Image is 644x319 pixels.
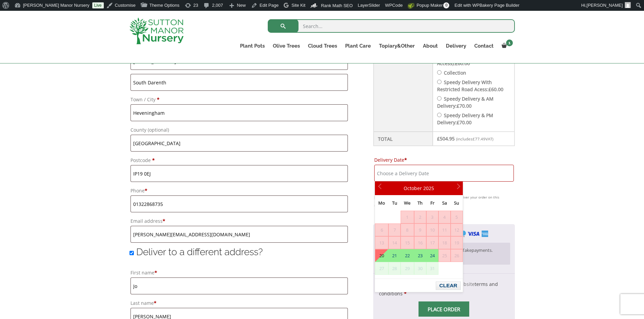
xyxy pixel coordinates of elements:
a: 22 [401,249,413,262]
span: 1 [506,39,513,46]
span: Deliver to a different address? [136,246,263,258]
span: Sunday [454,200,459,206]
bdi: 60.00 [488,86,503,92]
span: £ [437,135,440,142]
a: Prev [375,183,386,194]
a: 20 [375,249,388,262]
a: 23 [414,249,426,262]
span: 8 [401,224,413,236]
span: 12 [451,224,462,236]
label: Speedy Delivery & AM Delivery: [437,96,493,109]
td: Available Deliveries20 [388,249,401,262]
span: 15 [401,237,413,249]
small: [PERSON_NAME] Manor Nursery will try our best to deliver your order on this specified delivery date. [374,193,514,209]
span: 16 [414,237,426,249]
span: 2 [414,211,426,223]
label: Email address [130,216,348,226]
input: Apartment, suite, unit, etc. (optional) [130,74,348,91]
abbr: required [404,290,407,297]
label: Speedy Delivery & PM Delivery: [437,112,493,126]
label: First name [130,268,348,277]
span: 13 [375,237,388,249]
span: Monday [378,200,385,206]
span: 17 [427,237,438,249]
span: 14 [389,237,400,249]
span: 30 [414,262,426,274]
td: Available Deliveries20 [401,262,414,275]
td: Available Deliveries20 [375,262,388,275]
a: 24 [427,249,438,262]
td: Available Deliveries20 [388,262,401,275]
span: (optional) [148,127,169,133]
td: Available Deliveries19 [375,249,388,262]
a: Olive Trees [269,41,304,51]
span: Friday [430,200,434,206]
span: Wednesday [404,200,410,206]
a: About [419,41,442,51]
span: Thursday [418,200,423,206]
span: 77.49 [473,136,485,141]
span: 1 [401,211,413,223]
bdi: 70.00 [457,103,472,109]
a: Delivery [442,41,470,51]
span: 2025 [423,185,434,191]
span: 25 [439,249,450,262]
span: [PERSON_NAME] [587,3,623,8]
label: Collection [444,70,466,76]
td: Available Deliveries20 [426,249,438,262]
a: Next [451,183,463,194]
span: 18 [439,237,450,249]
span: 6 [375,224,388,236]
img: logo [129,18,184,44]
span: 3 [427,211,438,223]
td: Available Deliveries20 [401,249,414,262]
input: Search... [268,19,515,33]
a: Plant Pots [236,41,269,51]
label: Phone [130,186,348,195]
label: Last name [130,298,348,308]
span: Prev [378,186,383,191]
span: 29 [401,262,413,274]
span: 0 [443,2,449,8]
td: Available Deliveries20 [426,262,438,275]
span: £ [457,119,459,126]
a: Topiary&Other [375,41,419,51]
span: Site Kit [291,3,305,8]
span: Tuesday [392,200,397,206]
label: County [130,125,348,135]
small: (includes VAT) [456,136,493,141]
span: 26 [451,249,462,262]
label: Speedy Delivery With Restricted Road Acess: [437,79,503,92]
input: Deliver to a different address? [129,251,134,255]
a: 1 [498,41,515,51]
span: 4 [439,211,450,223]
span: 31 [427,262,438,274]
span: Rank Math SEO [321,3,353,8]
span: Next [454,186,460,191]
bdi: 504.95 [437,135,455,142]
th: Total [374,132,433,146]
span: 7 [389,224,400,236]
td: Available Deliveries20 [414,262,426,275]
span: £ [473,136,475,141]
span: 19 [451,237,462,249]
span: 9 [414,224,426,236]
span: Saturday [442,200,447,206]
a: Plant Care [341,41,375,51]
input: Choose a Delivery Date [374,165,514,182]
a: Live [92,2,104,8]
span: 11 [439,224,450,236]
span: £ [457,103,459,109]
label: Postcode [130,156,348,165]
span: 27 [375,262,388,274]
label: Delivery Date [374,155,514,165]
label: Town / City [130,95,348,104]
a: 21 [389,249,400,262]
td: Available Deliveries20 [414,249,426,262]
input: Place order [419,301,469,317]
span: 10 [427,224,438,236]
bdi: 70.00 [457,119,472,126]
a: Cloud Trees [304,41,341,51]
img: Takepayments Card Payments [449,231,488,237]
abbr: required [404,157,407,163]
